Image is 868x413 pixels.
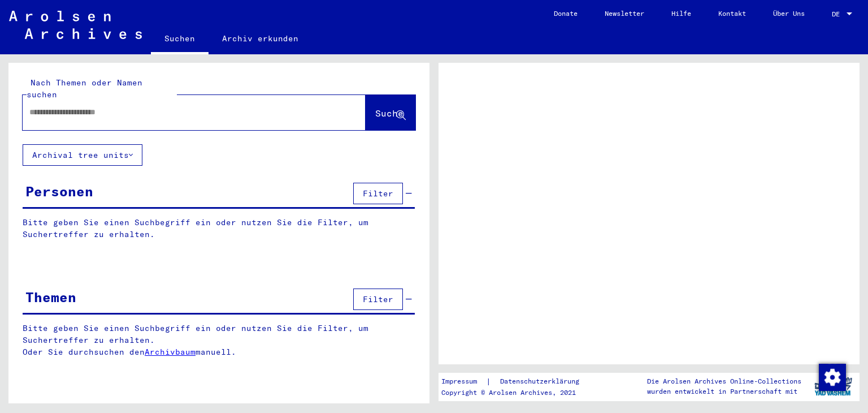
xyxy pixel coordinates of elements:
[366,95,415,130] button: Suche
[832,10,844,18] span: DE
[647,376,801,386] p: Die Arolsen Archives Online-Collections
[25,287,76,307] div: Themen
[441,376,486,388] a: Impressum
[23,217,415,240] p: Bitte geben Sie einen Suchbegriff ein oder nutzen Sie die Filter, um Suchertreffer zu erhalten.
[27,78,142,100] mat-label: Nach Themen oder Namen suchen
[9,11,142,39] img: Arolsen_neg.svg
[363,188,393,199] span: Filter
[818,363,845,390] div: Zustimmung ändern
[25,181,93,201] div: Personen
[812,372,854,401] img: yv_logo.png
[441,388,593,398] p: Copyright © Arolsen Archives, 2021
[145,347,196,357] a: Archivbaum
[647,386,801,397] p: wurden entwickelt in Partnerschaft mit
[209,25,312,52] a: Archiv erkunden
[819,364,846,391] img: Zustimmung ändern
[363,294,393,304] span: Filter
[353,183,403,204] button: Filter
[353,289,403,310] button: Filter
[491,376,593,388] a: Datenschutzerklärung
[151,25,209,54] a: Suchen
[375,107,403,119] span: Suche
[441,376,593,388] div: |
[23,144,142,166] button: Archival tree units
[23,322,415,358] p: Bitte geben Sie einen Suchbegriff ein oder nutzen Sie die Filter, um Suchertreffer zu erhalten. O...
